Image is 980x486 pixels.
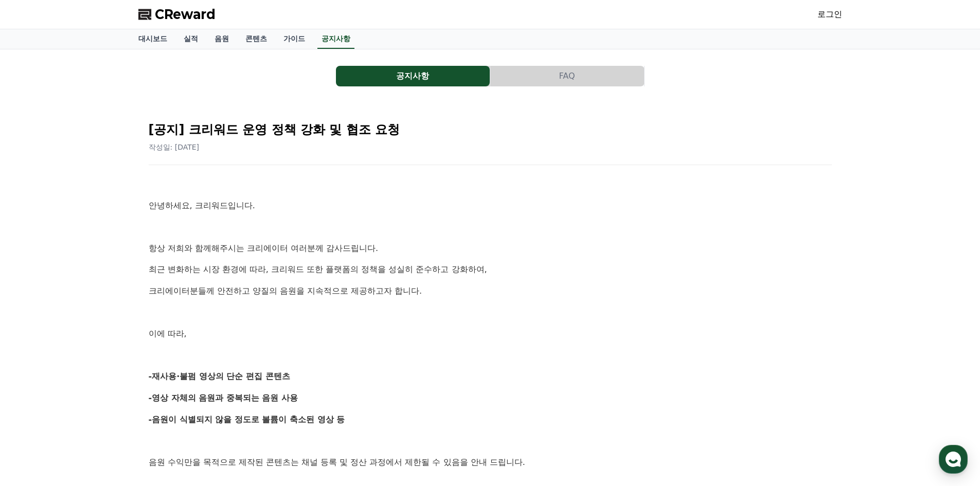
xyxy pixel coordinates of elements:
span: CReward [155,6,216,23]
p: 크리에이터분들께 안전하고 양질의 음원을 지속적으로 제공하고자 합니다. [149,284,832,298]
button: 공지사항 [336,66,490,86]
a: 대화 [68,326,133,352]
p: 항상 저희와 함께해주시는 크리에이터 여러분께 감사드립니다. [149,242,832,255]
a: 공지사항 [317,29,354,49]
span: 대화 [94,342,106,350]
p: 최근 변화하는 시장 환경에 따라, 크리워드 또한 플랫폼의 정책을 성실히 준수하고 강화하여, [149,263,832,276]
p: 이에 따라, [149,327,832,340]
span: 작성일: [DATE] [149,143,200,151]
h2: [공지] 크리워드 운영 정책 강화 및 협조 요청 [149,121,832,138]
strong: -음원이 식별되지 않을 정도로 볼륨이 축소된 영상 등 [149,415,345,424]
a: 음원 [206,29,237,49]
p: 안녕하세요, 크리워드입니다. [149,199,832,212]
span: 설정 [159,341,171,350]
a: CReward [138,6,216,23]
a: 설정 [133,326,198,352]
strong: -영상 자체의 음원과 중복되는 음원 사용 [149,393,298,403]
a: 콘텐츠 [237,29,275,49]
button: FAQ [490,66,644,86]
span: 홈 [32,341,39,350]
a: 가이드 [275,29,313,49]
a: 실적 [175,29,206,49]
a: 대시보드 [130,29,175,49]
a: 홈 [3,326,68,352]
p: 음원 수익만을 목적으로 제작된 콘텐츠는 채널 등록 및 정산 과정에서 제한될 수 있음을 안내 드립니다. [149,456,832,469]
a: 로그인 [817,8,842,21]
strong: -재사용·불펌 영상의 단순 편집 콘텐츠 [149,371,290,381]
